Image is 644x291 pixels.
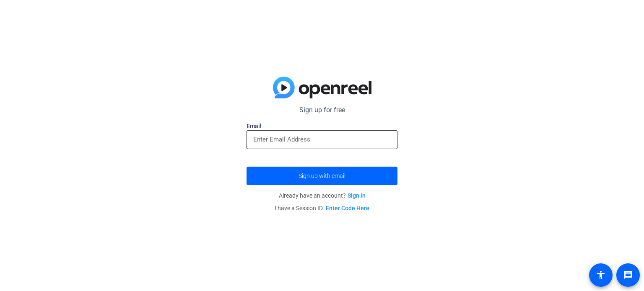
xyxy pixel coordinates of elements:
img: blue-gradient.svg [273,77,371,98]
label: Email [247,122,397,130]
p: Sign up for free [247,105,397,115]
a: Enter Code Here [326,205,369,211]
span: I have a Session ID. [275,205,369,211]
mat-icon: accessibility [596,270,606,280]
input: Enter Email Address [253,134,391,144]
span: Already have an account? [279,192,366,199]
button: Sign up with email [247,167,397,185]
a: Sign in [348,192,366,199]
mat-icon: message [623,270,633,280]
